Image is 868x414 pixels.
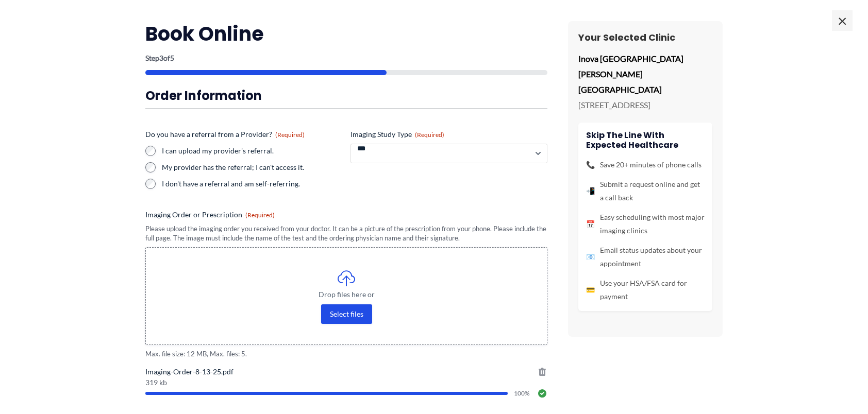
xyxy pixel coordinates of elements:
span: 5 [170,54,174,62]
span: × [832,10,853,31]
li: Email status updates about your appointment [586,244,705,270]
div: Please upload the imaging order you received from your doctor. It can be a picture of the prescri... [145,224,547,243]
span: Drop files here or [166,291,526,298]
span: 📲 [586,184,595,198]
p: Step of [145,55,547,62]
span: Imaging-Order-8-13-25.pdf [145,367,547,377]
li: Use your HSA/FSA card for payment [586,277,705,303]
h4: Skip the line with Expected Healthcare [586,130,705,150]
button: select files, imaging order or prescription(required) [321,304,372,324]
label: Imaging Order or Prescription [145,210,547,220]
span: Max. file size: 12 MB, Max. files: 5. [145,349,547,359]
li: Submit a request online and get a call back [586,178,705,204]
span: 319 kb [145,379,547,386]
h2: Book Online [145,21,547,46]
span: (Required) [415,131,444,139]
li: Easy scheduling with most major imaging clinics [586,211,705,237]
h3: Your Selected Clinic [578,31,712,43]
label: I don't have a referral and am self-referring. [162,179,342,189]
h3: Order Information [145,88,547,104]
label: I can upload my provider's referral. [162,146,342,156]
span: 100% [514,390,531,396]
span: (Required) [275,131,305,139]
span: 📞 [586,158,595,171]
span: 📧 [586,250,595,264]
span: 💳 [586,283,595,297]
span: (Required) [245,211,275,219]
label: My provider has the referral; I can't access it. [162,162,342,173]
li: Save 20+ minutes of phone calls [586,158,705,171]
legend: Do you have a referral from a Provider? [145,129,305,140]
span: 📅 [586,217,595,231]
p: Inova [GEOGRAPHIC_DATA][PERSON_NAME] [GEOGRAPHIC_DATA] [578,51,712,97]
p: [STREET_ADDRESS] [578,97,712,113]
span: 3 [159,54,163,62]
label: Imaging Study Type [350,129,547,140]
